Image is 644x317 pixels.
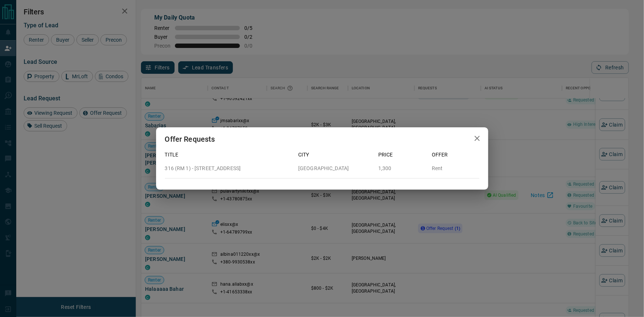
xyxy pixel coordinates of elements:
p: [GEOGRAPHIC_DATA] [298,165,372,172]
p: Price [378,151,426,159]
p: City [298,151,372,159]
h2: Offer Requests [156,127,224,151]
p: Rent [432,165,479,172]
p: 316 (RM 1) - [STREET_ADDRESS] [165,165,293,172]
p: Title [165,151,293,159]
p: Offer [432,151,479,159]
p: 1,300 [378,165,426,172]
